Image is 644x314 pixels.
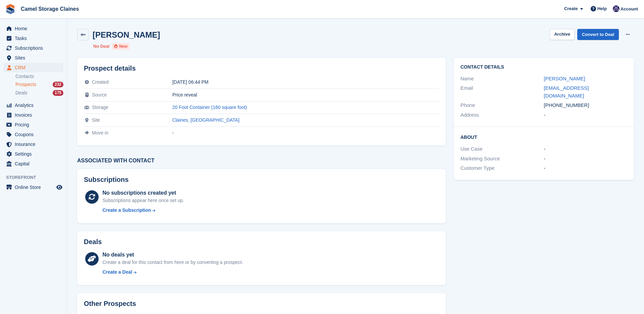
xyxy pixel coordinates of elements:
[544,155,627,163] div: -
[15,90,28,96] span: Deals
[15,140,55,149] span: Insurance
[577,29,619,40] a: Convert to Deal
[461,164,544,172] div: Customer Type
[461,65,627,70] h2: Contact Details
[102,269,132,276] div: Create a Deal
[15,24,55,33] span: Home
[15,101,55,110] span: Analytics
[564,5,578,12] span: Create
[550,29,575,40] button: Archive
[3,110,63,120] a: menu
[544,111,627,119] div: -
[461,133,627,140] h2: About
[102,207,184,214] a: Create a Subscription
[15,110,55,120] span: Invoices
[92,117,100,123] span: Site
[15,183,55,192] span: Online Store
[461,145,544,153] div: Use Case
[102,189,184,197] div: No subscriptions created yet
[92,92,107,97] span: Source
[544,164,627,172] div: -
[93,43,109,50] li: No Deal
[3,43,63,53] a: menu
[84,176,439,184] h2: Subscriptions
[3,130,63,139] a: menu
[15,63,55,72] span: CRM
[15,120,55,129] span: Pricing
[461,155,544,163] div: Marketing Source
[3,63,63,72] a: menu
[84,238,102,246] h2: Deals
[461,111,544,119] div: Address
[15,81,36,88] span: Prospects
[172,79,439,85] div: [DATE] 06:44 PM
[544,85,589,99] a: [EMAIL_ADDRESS][DOMAIN_NAME]
[3,53,63,63] a: menu
[93,30,160,39] h2: [PERSON_NAME]
[53,90,63,96] div: 175
[172,130,439,135] div: -
[92,105,108,110] span: Storage
[102,269,243,276] a: Create a Deal
[461,84,544,100] div: Email
[3,183,63,192] a: menu
[6,174,67,181] span: Storefront
[544,145,627,153] div: -
[3,34,63,43] a: menu
[15,130,55,139] span: Coupons
[15,81,63,88] a: Prospects 232
[172,105,247,110] a: 20 Foot Container (160 square foot)
[544,102,627,109] div: [PHONE_NUMBER]
[18,3,82,14] a: Camel Storage Claines
[172,92,439,97] div: Price reveal
[3,159,63,168] a: menu
[3,120,63,129] a: menu
[172,117,239,123] a: Claines, [GEOGRAPHIC_DATA]
[102,259,243,266] div: Create a deal for this contact from here or by converting a prospect.
[597,5,607,12] span: Help
[15,53,55,63] span: Sites
[5,4,15,14] img: stora-icon-8386f47178a22dfd0bd8f6a31ec36ba5ce8667c1dd55bd0f319d3a0aa187defe.svg
[613,5,620,12] img: Rod
[15,34,55,43] span: Tasks
[102,207,151,214] div: Create a Subscription
[102,197,184,204] div: Subscriptions appear here once set up.
[92,79,109,85] span: Created
[15,73,63,80] a: Contacts
[15,159,55,168] span: Capital
[15,43,55,53] span: Subscriptions
[621,6,638,12] span: Account
[15,89,63,96] a: Deals 175
[84,65,439,72] h2: Prospect details
[53,82,63,87] div: 232
[3,149,63,159] a: menu
[544,76,585,81] a: [PERSON_NAME]
[102,251,243,259] div: No deals yet
[461,102,544,109] div: Phone
[3,24,63,33] a: menu
[112,43,129,50] li: New
[15,149,55,159] span: Settings
[3,140,63,149] a: menu
[77,158,446,164] h3: Associated with contact
[92,130,108,135] span: Move in
[3,101,63,110] a: menu
[461,75,544,83] div: Name
[55,183,63,191] a: Preview store
[84,300,136,308] h2: Other Prospects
